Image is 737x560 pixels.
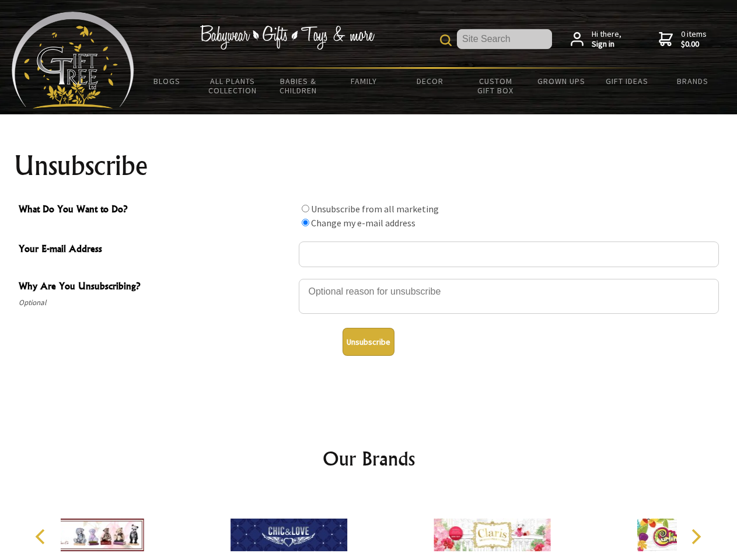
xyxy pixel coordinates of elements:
img: Babywear - Gifts - Toys & more [200,25,375,50]
a: Babies & Children [266,69,331,103]
label: Unsubscribe from all marketing [311,203,439,215]
h2: Our Brands [23,444,714,473]
input: What Do You Want to Do? [302,219,309,226]
textarea: Why Are You Unsubscribing? [299,279,719,314]
a: Family [331,69,397,93]
strong: $0.00 [681,39,707,50]
a: Grown Ups [528,69,594,93]
img: Babyware - Gifts - Toys and more... [12,12,134,108]
strong: Sign in [592,39,621,50]
button: Unsubscribe [343,328,394,356]
span: Optional [19,296,293,310]
a: Gift Ideas [594,69,660,93]
span: Your E-mail Address [19,242,293,258]
a: BLOGS [134,69,200,93]
a: Brands [660,69,726,93]
input: Site Search [457,29,552,49]
a: Decor [397,69,463,93]
a: All Plants Collection [200,69,266,103]
img: product search [440,34,452,46]
a: Hi there,Sign in [571,29,621,50]
span: Hi there, [592,29,621,50]
label: Change my e-mail address [311,217,415,229]
input: Your E-mail Address [299,242,719,267]
h1: Unsubscribe [14,152,724,180]
span: What Do You Want to Do? [19,202,293,219]
a: Custom Gift Box [463,69,529,103]
button: Next [683,524,708,549]
a: 0 items$0.00 [659,29,707,50]
span: 0 items [681,29,707,50]
button: Previous [29,524,55,549]
input: What Do You Want to Do? [302,205,309,212]
span: Why Are You Unsubscribing? [19,279,293,296]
